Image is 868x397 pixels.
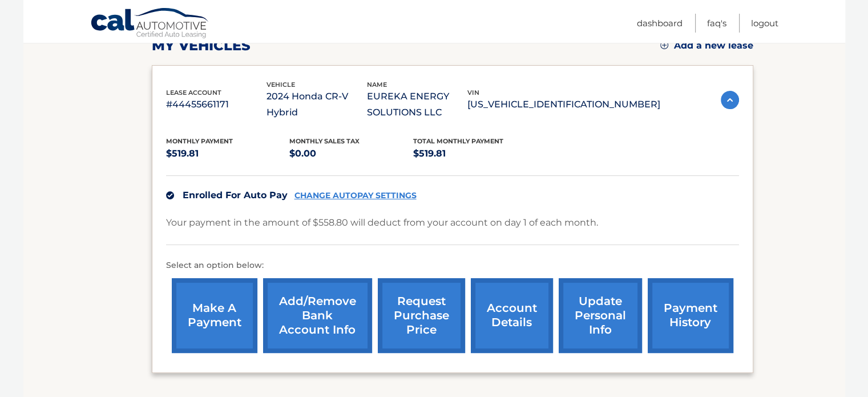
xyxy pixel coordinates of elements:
span: vin [467,89,479,97]
p: EUREKA ENERGY SOLUTIONS LLC [367,89,467,121]
img: accordion-active.svg [721,91,739,109]
a: Add a new lease [660,40,753,51]
p: $519.81 [413,146,537,162]
span: vehicle [267,81,295,89]
p: [US_VEHICLE_IDENTIFICATION_NUMBER] [467,97,660,113]
a: FAQ's [707,14,726,33]
span: Monthly sales Tax [289,137,360,145]
p: $0.00 [289,146,413,162]
a: make a payment [172,278,257,353]
a: request purchase price [378,278,465,353]
a: Dashboard [637,14,683,33]
img: add.svg [660,41,668,49]
a: Logout [751,14,778,33]
span: Monthly Payment [166,137,233,145]
span: lease account [166,89,221,97]
span: Total Monthly Payment [413,137,503,145]
p: $519.81 [166,146,290,162]
p: 2024 Honda CR-V Hybrid [267,89,367,121]
a: payment history [648,278,733,353]
span: name [367,81,387,89]
p: Select an option below: [166,259,739,272]
span: Enrolled For Auto Pay [183,190,288,200]
img: check.svg [166,191,174,199]
a: CHANGE AUTOPAY SETTINGS [294,191,417,200]
p: #44455661171 [166,97,267,113]
h2: my vehicles [152,37,251,54]
a: update personal info [559,278,642,353]
a: Add/Remove bank account info [263,278,372,353]
a: account details [471,278,553,353]
p: Your payment in the amount of $558.80 will deduct from your account on day 1 of each month. [166,215,598,231]
a: Cal Automotive [90,7,210,41]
